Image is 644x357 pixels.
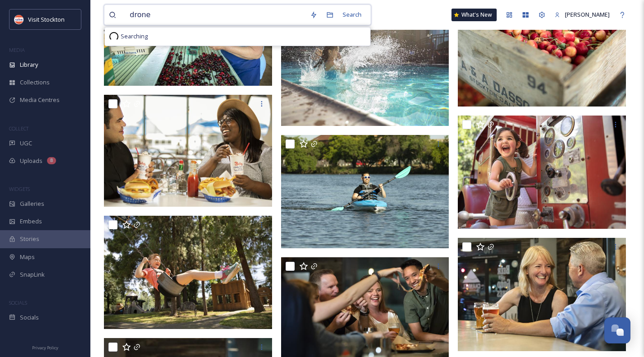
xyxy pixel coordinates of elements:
[550,6,614,23] a: [PERSON_NAME]
[338,6,366,23] div: Search
[20,96,60,104] span: Media Centres
[9,185,30,192] span: WIDGETS
[32,345,58,351] span: Privacy Policy
[20,157,42,165] span: Uploads
[281,12,451,126] img: GTP_FID_VIS-STN-A-6845.tif
[14,15,24,24] img: unnamed.jpeg
[451,9,497,21] a: What's New
[9,299,27,306] span: SOCIALS
[47,157,56,164] div: 8
[20,60,38,69] span: Library
[104,215,274,329] img: GTP_FID_VIS-STN-D-6983.tif
[121,32,148,41] span: Searching
[20,235,39,243] span: Stories
[20,217,42,226] span: Embeds
[604,317,630,343] button: Open Chat
[32,342,58,352] a: Privacy Policy
[20,253,35,261] span: Maps
[458,116,628,229] img: GTP_FID_VIS-STN-D-6643.tif
[565,10,610,19] span: [PERSON_NAME]
[9,125,28,132] span: COLLECT
[125,5,306,25] input: Search your library
[20,199,44,208] span: Galleries
[28,15,65,23] span: Visit Stockton
[20,139,32,148] span: UGC
[20,313,39,322] span: Socials
[104,94,272,206] img: GTP_FID_VIS-STN-C-4172.tif
[20,78,50,87] span: Collections
[458,238,628,352] img: GTP_FID_VIS-STN-B-1219.tif
[20,270,45,279] span: SnapLink
[281,134,451,248] img: GTP_FID_VIS-STN-C-2044.tif
[9,46,25,53] span: MEDIA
